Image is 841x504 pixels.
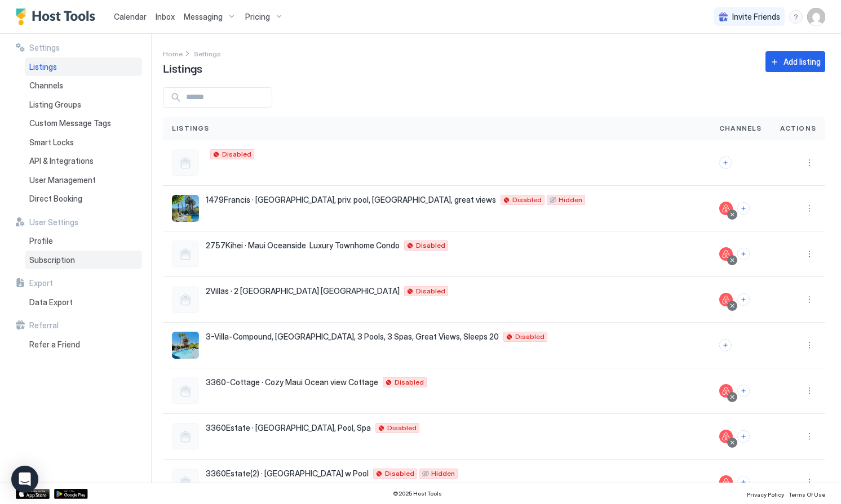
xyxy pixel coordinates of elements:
span: Refer a Friend [29,340,80,350]
button: Connect channels [737,476,750,488]
span: 2Villas · 2 [GEOGRAPHIC_DATA] [GEOGRAPHIC_DATA] [206,286,400,296]
button: More options [803,430,816,443]
span: Listings [163,59,202,76]
span: Custom Message Tags [29,118,111,128]
button: More options [803,293,816,306]
span: Privacy Policy [747,491,784,498]
span: 3360-Cottage · Cozy Maui Ocean view Cottage [206,377,378,387]
a: Listing Groups [25,95,142,114]
span: Listing Groups [29,100,81,110]
div: menu [803,430,816,443]
div: menu [803,475,816,489]
button: More options [803,202,816,215]
span: Export [29,278,53,288]
span: Home [163,50,183,58]
a: Custom Message Tags [25,114,142,133]
a: App Store [16,489,50,499]
button: Connect channels [719,157,732,169]
button: More options [803,156,816,170]
button: Connect channels [737,248,750,260]
div: User profile [807,8,825,26]
span: Messaging [184,12,223,22]
button: Connect channels [737,202,750,215]
a: Data Export [25,293,142,312]
a: User Management [25,171,142,190]
div: listing image [172,195,199,222]
span: Calendar [114,12,147,21]
div: menu [789,10,803,24]
a: Calendar [114,11,147,23]
div: menu [803,202,816,215]
a: Terms Of Use [789,488,825,499]
div: Open Intercom Messenger [11,466,38,493]
a: Listings [25,57,142,77]
span: User Management [29,175,96,185]
div: menu [803,293,816,306]
a: API & Integrations [25,151,142,171]
span: User Settings [29,217,78,228]
span: Pricing [245,12,270,22]
a: Privacy Policy [747,488,784,499]
span: Profile [29,236,53,246]
span: Invite Friends [732,12,780,22]
span: 3360Estate · [GEOGRAPHIC_DATA], Pool, Spa [206,423,371,433]
span: Referral [29,320,59,331]
div: listing image [172,332,199,359]
a: Direct Booking [25,189,142,208]
a: Subscription [25,251,142,270]
button: Connect channels [737,430,750,443]
span: Settings [194,50,221,58]
div: Breadcrumb [194,47,221,59]
div: Add listing [784,56,821,68]
a: Google Play Store [54,489,88,499]
div: menu [803,338,816,352]
button: Connect channels [737,293,750,306]
span: Direct Booking [29,194,82,204]
a: Refer a Friend [25,335,142,354]
span: Actions [780,123,816,133]
a: Host Tools Logo [16,8,100,25]
span: 1479Francis · [GEOGRAPHIC_DATA], priv. pool, [GEOGRAPHIC_DATA], great views [206,195,496,205]
input: Input Field [182,88,272,107]
button: More options [803,475,816,489]
span: Inbox [156,12,175,21]
span: Listings [29,62,57,72]
div: menu [803,247,816,261]
span: © 2025 Host Tools [393,490,442,497]
button: Add listing [765,51,825,72]
span: 3360Estate(2) · [GEOGRAPHIC_DATA] w Pool [206,469,369,479]
a: Channels [25,76,142,95]
button: More options [803,384,816,398]
div: menu [803,384,816,398]
a: Profile [25,231,142,251]
button: More options [803,338,816,352]
a: Settings [194,47,221,59]
span: Subscription [29,255,75,265]
div: Breadcrumb [163,47,183,59]
button: Connect channels [737,385,750,397]
span: Smart Locks [29,137,74,148]
div: menu [803,156,816,170]
span: Data Export [29,297,73,307]
button: More options [803,247,816,261]
a: Home [163,47,183,59]
span: 2757Kihei · Maui Oceanside Luxury Townhome Condo [206,240,400,251]
span: Channels [29,81,63,91]
span: API & Integrations [29,156,94,166]
span: Listings [172,123,210,133]
a: Smart Locks [25,133,142,152]
button: Connect channels [719,339,732,351]
span: Channels [719,123,762,133]
span: 3-Villa-Compound, [GEOGRAPHIC_DATA], 3 Pools, 3 Spas, Great Views, Sleeps 20 [206,332,499,342]
span: Settings [29,43,60,53]
a: Inbox [156,11,175,23]
span: Terms Of Use [789,491,825,498]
